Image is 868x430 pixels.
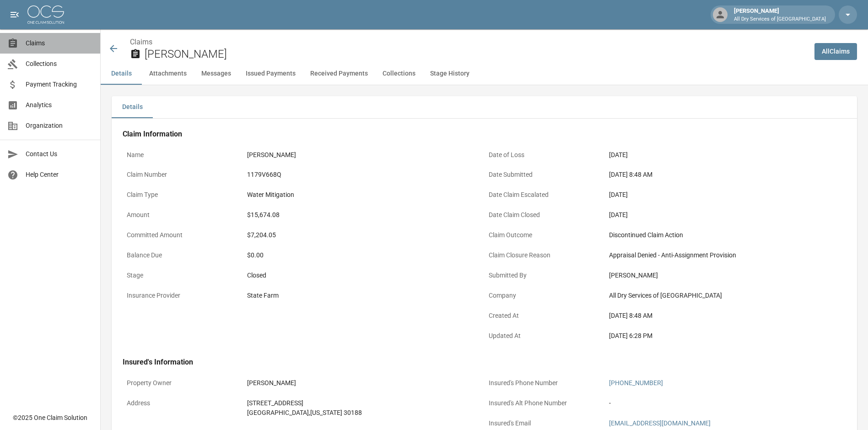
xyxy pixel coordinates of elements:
[247,170,480,180] div: 1179V668Q
[609,210,842,220] div: [DATE]
[485,267,605,284] p: Submitted By
[247,210,480,220] div: $15,674.08
[130,38,152,46] a: Claims
[485,186,605,204] p: Date Claim Escalated
[123,246,243,264] p: Balance Due
[423,63,477,85] button: Stage History
[609,379,663,386] a: [PHONE_NUMBER]
[130,37,807,48] nav: breadcrumb
[814,43,857,60] a: AllClaims
[142,63,194,85] button: Attachments
[247,250,480,260] div: $0.00
[123,267,243,284] p: Stage
[26,59,93,69] span: Collections
[485,166,605,184] p: Date Submitted
[375,63,423,85] button: Collections
[247,398,480,408] div: [STREET_ADDRESS]
[247,291,480,300] div: State Farm
[485,246,605,264] p: Claim Closure Reason
[247,271,480,280] div: Closed
[123,206,243,224] p: Amount
[247,378,480,388] div: [PERSON_NAME]
[145,48,807,61] h2: [PERSON_NAME]
[112,96,153,118] button: Details
[238,63,303,85] button: Issued Payments
[485,226,605,244] p: Claim Outcome
[609,419,711,427] a: [EMAIL_ADDRESS][DOMAIN_NAME]
[609,398,842,408] div: -
[101,63,142,85] button: Details
[485,394,605,412] p: Insured's Alt Phone Number
[609,271,842,280] div: [PERSON_NAME]
[123,130,846,139] h4: Claim Information
[26,100,93,110] span: Analytics
[485,146,605,164] p: Date of Loss
[485,374,605,392] p: Insured's Phone Number
[26,38,93,48] span: Claims
[27,5,64,24] img: ocs-logo-white-transparent.png
[247,150,480,160] div: [PERSON_NAME]
[123,374,243,392] p: Property Owner
[26,170,93,180] span: Help Center
[609,331,842,341] div: [DATE] 6:28 PM
[123,394,243,412] p: Address
[609,170,842,180] div: [DATE] 8:48 AM
[730,6,830,23] div: [PERSON_NAME]
[609,250,842,260] div: Appraisal Denied - Anti-Assignment Provision
[123,146,243,164] p: Name
[485,206,605,224] p: Date Claim Closed
[123,358,846,367] h4: Insured's Information
[247,408,480,418] div: [GEOGRAPHIC_DATA] , [US_STATE] 30188
[609,230,842,240] div: Discontinued Claim Action
[485,287,605,305] p: Company
[26,121,93,131] span: Organization
[609,190,842,200] div: [DATE]
[123,186,243,204] p: Claim Type
[303,63,375,85] button: Received Payments
[123,226,243,244] p: Committed Amount
[26,80,93,89] span: Payment Tracking
[112,96,857,118] div: details tabs
[5,5,24,24] button: open drawer
[101,63,868,85] div: anchor tabs
[123,287,243,305] p: Insurance Provider
[247,230,480,240] div: $7,204.05
[13,413,87,422] div: © 2025 One Claim Solution
[734,16,826,23] p: All Dry Services of [GEOGRAPHIC_DATA]
[485,327,605,345] p: Updated At
[194,63,238,85] button: Messages
[609,291,842,300] div: All Dry Services of [GEOGRAPHIC_DATA]
[247,190,480,200] div: Water Mitigation
[123,166,243,184] p: Claim Number
[485,307,605,325] p: Created At
[609,150,842,160] div: [DATE]
[609,311,842,321] div: [DATE] 8:48 AM
[26,149,93,159] span: Contact Us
